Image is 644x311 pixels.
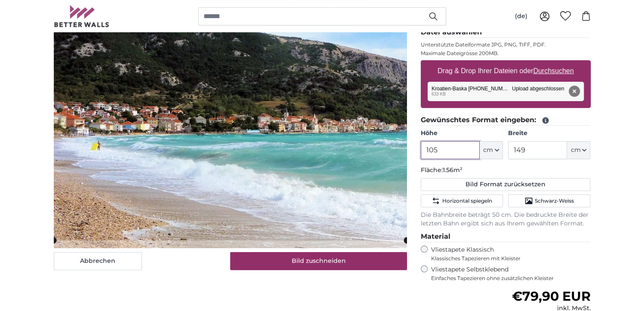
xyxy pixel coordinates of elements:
[431,246,583,262] label: Vliestapete Klassisch
[480,141,503,159] button: cm
[421,166,591,175] p: Fläche:
[421,231,591,242] legend: Material
[512,288,590,304] span: €79,90 EUR
[421,129,503,138] label: Höhe
[431,275,591,282] span: Einfaches Tapezieren ohne zusätzlichen Kleister
[421,211,591,228] p: Die Bahnbreite beträgt 50 cm. Die bedruckte Breite der letzten Bahn ergibt sich aus Ihrem gewählt...
[54,252,142,270] button: Abbrechen
[431,265,591,282] label: Vliestapete Selbstklebend
[535,197,574,204] span: Schwarz-Weiss
[230,252,407,270] button: Bild zuschneiden
[421,41,591,48] p: Unterstützte Dateiformate JPG, PNG, TIFF, PDF.
[443,166,462,174] span: 1.56m²
[533,67,573,74] u: Durchsuchen
[421,115,591,126] legend: Gewünschtes Format eingeben:
[434,62,577,80] label: Drag & Drop Ihrer Dateien oder
[508,9,534,24] button: (de)
[442,197,492,204] span: Horizontal spiegeln
[508,129,590,138] label: Breite
[483,146,493,154] span: cm
[431,255,583,262] span: Klassisches Tapezieren mit Kleister
[421,194,503,207] button: Horizontal spiegeln
[421,27,591,38] legend: Datei auswählen
[567,141,590,159] button: cm
[570,146,580,154] span: cm
[508,194,590,207] button: Schwarz-Weiss
[421,50,591,57] p: Maximale Dateigrösse 200MB.
[421,178,591,191] button: Bild Format zurücksetzen
[54,5,110,27] img: Betterwalls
